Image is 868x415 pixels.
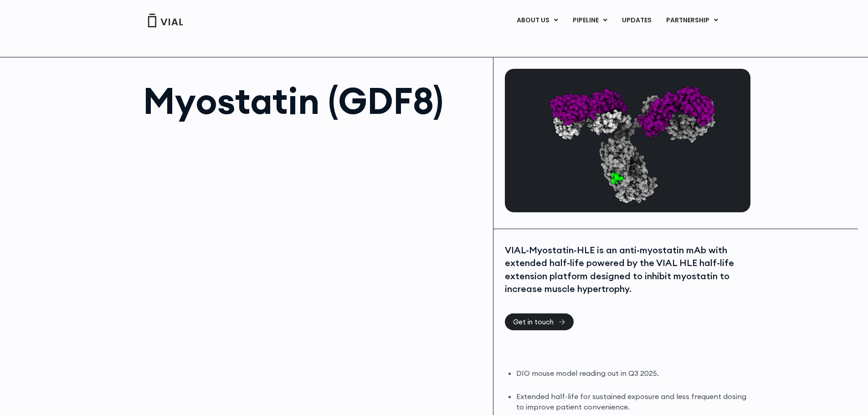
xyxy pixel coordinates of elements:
span: Get in touch [513,318,554,325]
div: VIAL-Myostatin-HLE is an anti-myostatin mAb with extended half-life powered by the VIAL HLE half-... [505,244,748,296]
a: PIPELINEMenu Toggle [565,13,614,28]
a: UPDATES [615,13,658,28]
h1: Myostatin (GDF8) [143,82,484,119]
li: DIO mouse model reading out in Q3 2025. [516,368,748,379]
a: PARTNERSHIPMenu Toggle [659,13,725,28]
img: Vial Logo [147,14,184,27]
li: Extended half-life for sustained exposure and less frequent dosing to improve patient convenience. [516,391,748,412]
a: ABOUT USMenu Toggle [509,13,565,28]
a: Get in touch [505,313,574,330]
